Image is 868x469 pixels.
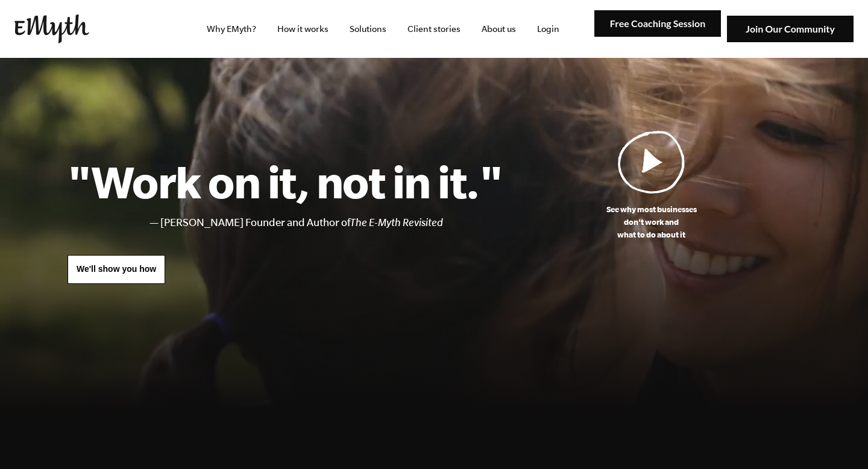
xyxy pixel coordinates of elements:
[14,14,89,43] img: EMyth
[727,16,854,43] img: Join Our Community
[68,155,502,208] h1: "Work on it, not in it."
[77,264,156,274] span: We'll show you how
[160,214,502,231] li: [PERSON_NAME] Founder and Author of
[68,255,165,284] a: We'll show you how
[808,411,868,469] iframe: Chat Widget
[618,130,685,194] img: Play Video
[350,216,443,228] i: The E-Myth Revisited
[502,130,800,241] a: See why most businessesdon't work andwhat to do about it
[594,10,721,37] img: Free Coaching Session
[502,203,800,241] p: See why most businesses don't work and what to do about it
